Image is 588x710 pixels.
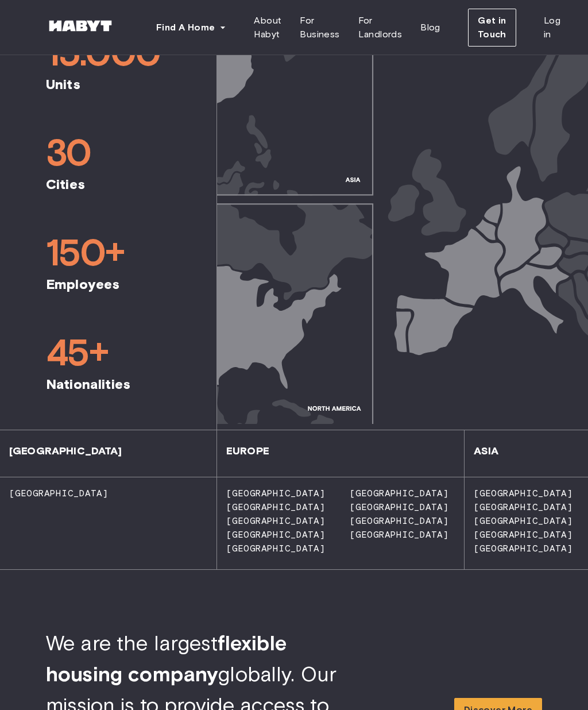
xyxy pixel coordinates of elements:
[341,515,449,526] span: [GEOGRAPHIC_DATA]
[465,488,573,499] span: [GEOGRAPHIC_DATA]
[341,501,449,512] span: [GEOGRAPHIC_DATA]
[46,20,115,32] img: Habyt
[217,488,326,499] span: [GEOGRAPHIC_DATA]
[465,445,499,457] span: Asia
[147,16,235,39] button: Find A Home
[341,529,449,540] span: [GEOGRAPHIC_DATA]
[245,9,291,46] a: About Habyt
[46,276,171,293] span: Employees
[217,445,269,457] span: Europe
[291,9,349,46] a: For Business
[217,501,326,512] span: [GEOGRAPHIC_DATA]
[358,14,403,41] span: For Landlords
[46,230,171,276] span: 150+
[254,14,281,41] span: About Habyt
[478,14,506,41] span: Get in Touch
[420,21,440,34] span: Blog
[46,76,171,93] span: Units
[46,330,171,376] span: 45+
[46,176,171,193] span: Cities
[465,515,573,526] span: [GEOGRAPHIC_DATA]
[411,9,450,46] a: Blog
[349,9,412,46] a: For Landlords
[341,488,449,499] span: [GEOGRAPHIC_DATA]
[465,543,573,554] span: [GEOGRAPHIC_DATA]
[465,501,573,512] span: [GEOGRAPHIC_DATA]
[217,515,326,526] span: [GEOGRAPHIC_DATA]
[535,9,570,46] a: Log in
[156,21,215,34] span: Find A Home
[468,9,516,47] button: Get in Touch
[46,130,171,176] span: 30
[46,376,171,393] span: Nationalities
[217,529,326,540] span: [GEOGRAPHIC_DATA]
[300,14,339,41] span: For Business
[544,14,560,41] span: Log in
[465,529,573,540] span: [GEOGRAPHIC_DATA]
[217,543,326,554] span: [GEOGRAPHIC_DATA]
